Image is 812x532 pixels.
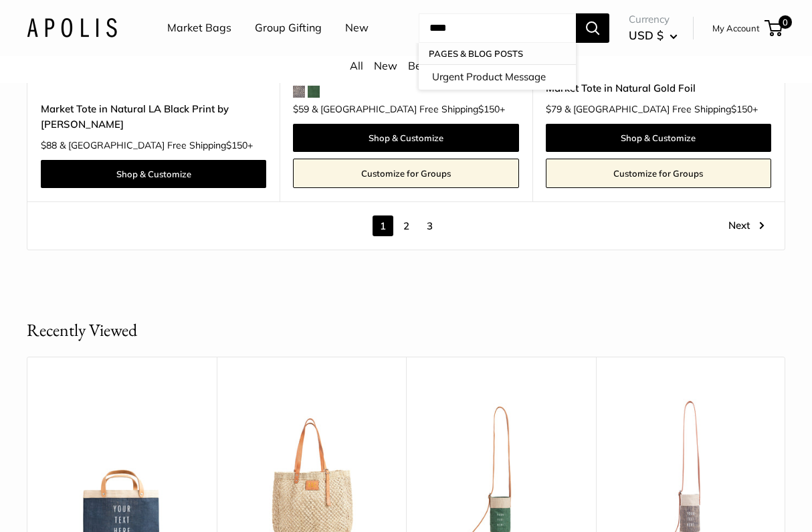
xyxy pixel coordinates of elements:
[374,59,397,72] a: New
[712,20,760,36] a: My Account
[60,141,253,150] span: & [GEOGRAPHIC_DATA] Free Shipping +
[546,124,771,152] a: Shop & Customize
[419,64,576,90] a: Urgent Product Message
[728,215,765,236] a: Next
[419,13,576,43] input: Search...
[546,159,771,188] a: Customize for Groups
[565,104,758,114] span: & [GEOGRAPHIC_DATA] Free Shipping +
[255,18,322,38] a: Group Gifting
[373,215,393,236] span: 1
[312,104,505,114] span: & [GEOGRAPHIC_DATA] Free Shipping +
[293,103,309,115] span: $59
[396,215,417,236] a: 2
[350,59,363,72] a: All
[41,101,266,132] a: Market Tote in Natural LA Black Print by [PERSON_NAME]
[576,13,609,43] button: Search
[167,18,231,38] a: Market Bags
[408,59,463,72] a: Bestsellers
[779,15,792,29] span: 0
[345,18,369,38] a: New
[629,25,678,46] button: USD $
[41,160,266,188] a: Shop & Customize
[293,159,518,188] a: Customize for Groups
[629,28,664,42] span: USD $
[226,139,247,151] span: $150
[731,103,752,115] span: $150
[27,18,117,37] img: Apolis
[629,10,678,29] span: Currency
[27,317,137,343] h2: Recently Viewed
[41,139,57,151] span: $88
[293,124,518,152] a: Shop & Customize
[766,20,783,36] a: 0
[546,80,771,96] a: Market Tote in Natural Gold Foil
[419,43,576,64] p: Pages & Blog posts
